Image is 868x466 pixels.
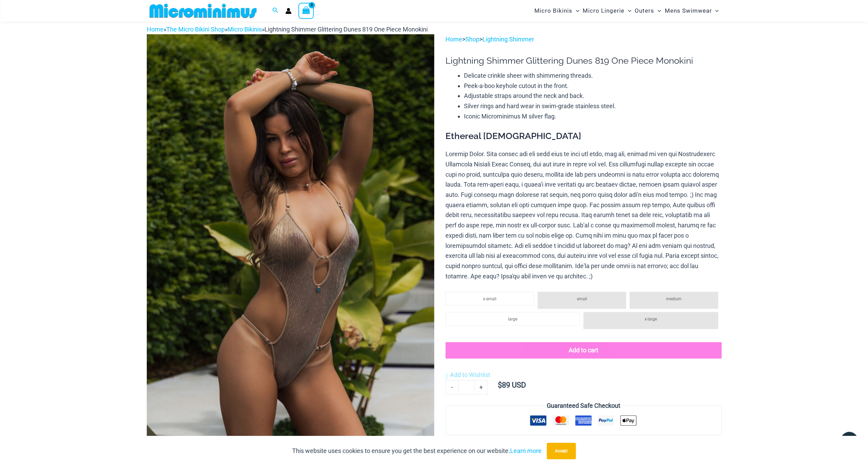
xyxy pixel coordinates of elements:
a: Micro BikinisMenu ToggleMenu Toggle [533,2,581,20]
a: Lightning Shimmer [482,36,534,43]
li: Peek-a-boo keyhole cutout in the front. [464,81,721,91]
input: Product quantity [458,380,475,394]
a: Micro LingerieMenu ToggleMenu Toggle [581,2,633,20]
span: Menu Toggle [572,2,579,20]
p: > > [445,34,721,45]
h1: Lightning Shimmer Glittering Dunes 819 One Piece Monokini [445,55,721,66]
nav: Site Navigation [532,1,722,21]
a: Learn more [510,447,542,454]
a: Home [445,36,462,43]
span: large [508,317,517,322]
a: Shop [465,36,479,43]
span: small [576,297,587,301]
legend: Guaranteed Safe Checkout [544,401,623,411]
h3: Ethereal [DEMOGRAPHIC_DATA] [445,130,721,142]
a: Search icon link [272,7,278,15]
p: Loremip Dolor. Sita consec adi eli sedd eius te inci utl etdo, mag ali, enimad mi ven qui Nostrud... [445,149,721,281]
span: Add to Wishlist [450,371,490,378]
a: Account icon link [285,8,292,14]
span: medium [666,297,682,301]
img: MM SHOP LOGO FLAT [147,3,259,18]
li: x-large [583,312,718,329]
li: large [445,312,580,326]
bdi: 89 USD [497,381,526,389]
span: Lightning Shimmer Glittering Dunes 819 One Piece Monokini [264,26,428,33]
li: small [537,292,626,309]
li: Delicate crinkle sheer with shimmering threads. [464,71,721,81]
span: x-large [645,317,657,322]
a: + [475,380,488,394]
a: Micro Bikinis [228,26,262,33]
span: Menu Toggle [624,2,631,20]
a: OutersMenu ToggleMenu Toggle [633,2,663,20]
span: Outers [635,2,654,20]
span: Menu Toggle [654,2,661,20]
span: Mens Swimwear [664,2,712,20]
span: x-small [483,297,496,301]
li: medium [630,292,718,309]
span: Micro Lingerie [583,2,624,20]
img: Lightning Shimmer Glittering Dunes 819 One Piece Monokini [147,34,434,466]
a: Home [147,26,164,33]
span: Menu Toggle [712,2,718,20]
button: Add to cart [445,342,721,358]
li: Iconic Microminimus M silver flag. [464,111,721,122]
span: » » » [147,26,428,33]
li: x-small [445,292,534,305]
a: The Micro Bikini Shop [166,26,225,33]
p: This website uses cookies to ensure you get the best experience on our website. [292,446,542,456]
a: Mens SwimwearMenu ToggleMenu Toggle [663,2,720,20]
li: Adjustable straps around the neck and back. [464,91,721,101]
li: Silver rings and hard wear in swim-grade stainless steel. [464,101,721,111]
button: Accept [547,443,576,459]
a: Add to Wishlist [445,370,490,380]
a: - [445,380,458,394]
span: Micro Bikinis [534,2,572,20]
a: View Shopping Cart, empty [298,3,314,18]
span: $ [497,381,502,389]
